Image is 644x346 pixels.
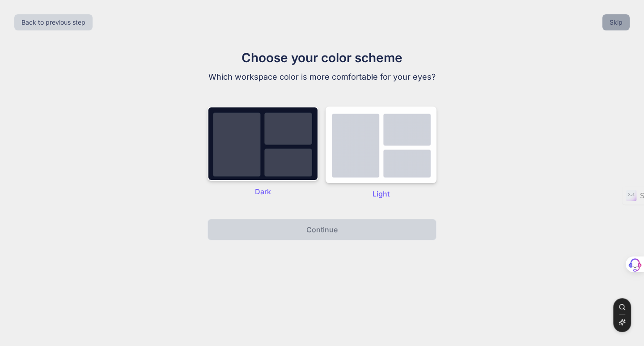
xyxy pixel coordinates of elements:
[602,14,630,30] button: Skip
[172,48,472,67] h1: Choose your color scheme
[208,219,436,240] button: Continue
[208,186,318,197] p: Dark
[208,107,318,181] img: dark
[306,224,338,235] p: Continue
[14,14,93,30] button: Back to previous step
[172,71,472,83] p: Which workspace color is more comfortable for your eyes?
[326,107,436,183] img: dark
[326,188,436,199] p: Light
